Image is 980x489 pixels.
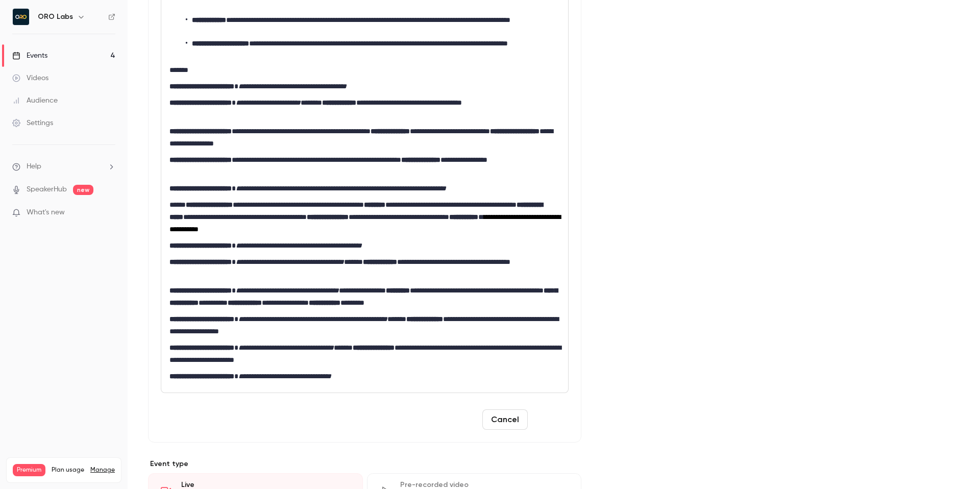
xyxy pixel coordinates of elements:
[73,185,93,195] span: new
[12,51,47,61] div: Events
[12,118,53,128] div: Settings
[52,466,84,474] span: Plan usage
[12,161,115,172] li: help-dropdown-opener
[27,161,41,172] span: Help
[12,73,48,83] div: Videos
[27,184,67,195] a: SpeakerHub
[90,466,115,474] a: Manage
[38,12,73,22] h6: ORO Labs
[27,207,65,218] span: What's new
[482,409,528,430] button: Cancel
[103,208,115,217] iframe: Noticeable Trigger
[532,409,569,430] button: Save
[13,464,45,476] span: Premium
[12,95,58,106] div: Audience
[13,9,29,25] img: ORO Labs
[148,459,581,469] p: Event type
